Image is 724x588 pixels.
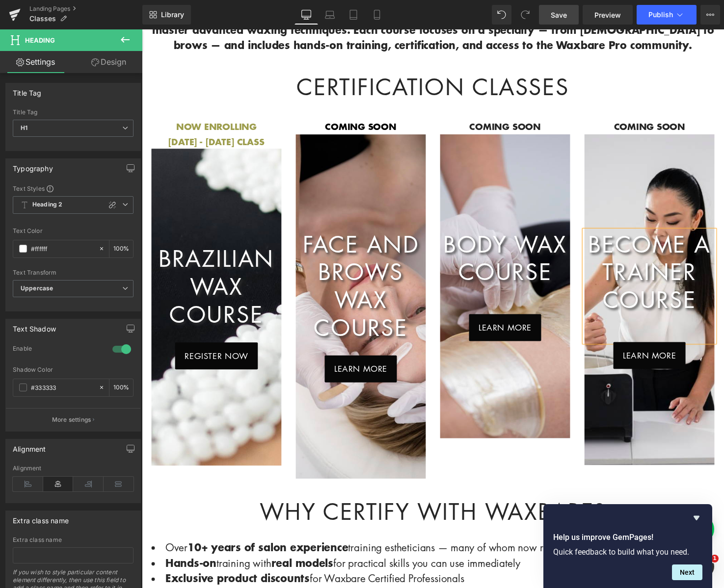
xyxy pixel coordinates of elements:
a: Desktop [295,5,318,25]
input: Color [31,243,94,254]
a: Laptop [318,5,342,25]
div: % [109,379,133,396]
div: % [109,240,133,257]
span: Classes [29,15,56,23]
button: More settings [6,408,140,431]
a: learn more [334,290,407,318]
li: training with for practical skills you can use immediately [10,537,584,553]
p: More settings [52,415,91,424]
div: Text Color [13,228,134,234]
h1: body wax course [304,205,437,262]
button: Redo [515,5,535,25]
span: 1 [711,555,719,562]
span: Preview [594,10,621,20]
a: New Library [142,5,191,25]
a: register now [34,319,118,347]
span: learn more [196,340,250,353]
span: Exclusive product discounts [24,552,171,567]
span: register now [44,327,108,339]
div: Shadow Color [13,366,134,373]
div: Alignment [13,439,46,453]
b: Uppercase [21,284,53,292]
span: COMING SOON [482,92,554,105]
a: Tablet [342,5,365,25]
span: learn more [491,326,545,339]
h1: BRAZILIAN wax course [10,220,142,305]
span: Heading [25,36,55,44]
button: Next question [672,564,702,580]
div: Text Shadow [13,319,56,333]
h1: certification classes [10,44,584,73]
span: [DATE] - [DATE] CLASS [27,107,125,121]
div: Text Transform [13,269,134,276]
div: Title Tag [13,109,134,116]
span: COMING SOON [187,92,260,105]
span: Library [161,10,184,19]
span: Hands-on [24,537,76,552]
a: learn more [187,332,260,360]
li: Over training estheticians — many of whom now run their own successful waxing salons [10,520,584,537]
h1: Why Certify With Waxbare? [10,478,584,506]
input: Color [31,382,94,393]
span: COMING SOON [334,92,407,105]
a: Preview [583,5,633,25]
div: Title Tag [13,83,42,97]
button: More [700,5,720,25]
div: Text Styles [13,184,134,192]
div: Extra class name [13,511,69,525]
b: Heading 2 [32,201,62,209]
div: Typography [13,159,53,173]
p: Quick feedback to build what you need. [553,547,702,557]
h1: face and brows wax course [157,205,290,318]
li: Pathway to become a r (after completing all courses in the program) [10,568,584,585]
span: learn more [344,298,398,310]
a: Landing Pages [29,5,142,13]
span: NOW ENROLLING [35,92,117,105]
a: learn more [481,319,555,346]
button: Hide survey [691,512,702,524]
span: 10+ years of salon experience [47,520,211,536]
a: Mobile [365,5,389,25]
a: Design [73,51,144,73]
button: Publish [637,5,697,25]
li: for Waxbare Certified Professionals [10,552,584,568]
div: Enable [13,345,103,355]
span: Waxbare Certified Traine [120,568,254,584]
div: Alignment [13,465,134,472]
span: Publish [648,11,673,19]
h1: Become A trainer course [452,205,584,290]
h2: Help us improve GemPages! [553,532,702,543]
span: Save [551,10,567,20]
button: Undo [492,5,511,25]
b: H1 [21,124,27,131]
div: Extra class name [13,537,134,543]
div: Help us improve GemPages! [553,512,702,580]
span: real models [132,537,195,552]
